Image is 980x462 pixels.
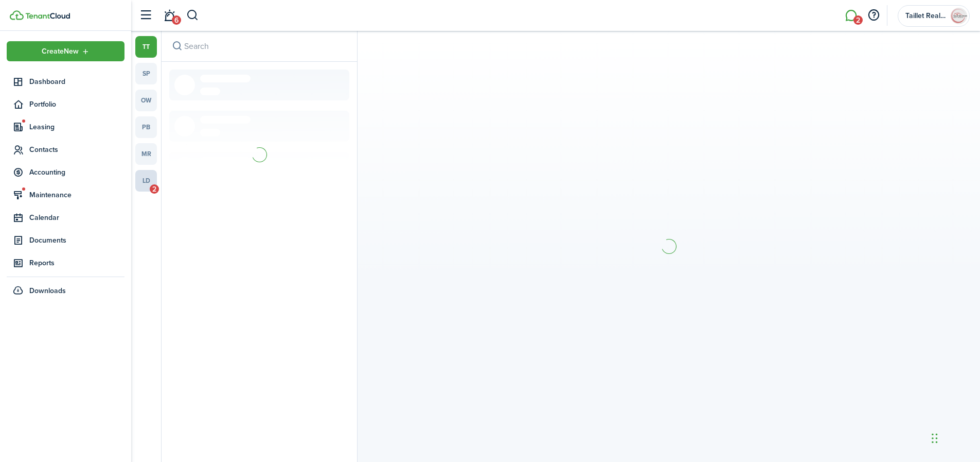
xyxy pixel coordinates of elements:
[29,285,66,296] span: Downloads
[29,258,124,268] span: Reports
[172,15,181,25] span: 6
[905,12,947,20] span: Taillet Real Estate and Property Management
[929,413,980,462] iframe: Chat Widget
[865,7,882,24] button: Open resource center
[25,13,70,19] img: TenantCloud
[29,122,124,132] span: Leasing
[29,235,124,246] span: Documents
[951,8,967,24] img: Taillet Real Estate and Property Management
[42,48,79,55] span: Create New
[162,31,357,61] input: search
[932,423,938,454] div: Drag
[10,10,24,20] img: TenantCloud
[29,76,124,87] span: Dashboard
[135,116,157,138] a: pb
[135,36,157,58] a: tt
[135,90,157,111] a: ow
[186,7,199,24] button: Search
[29,144,124,155] span: Contacts
[136,6,155,25] button: Open sidebar
[660,237,678,255] img: Loading
[135,143,157,165] a: mr
[170,39,184,54] button: Search
[7,253,124,273] a: Reports
[29,212,124,223] span: Calendar
[898,5,970,27] button: Open menu
[150,184,159,194] span: 2
[29,190,124,200] span: Maintenance
[251,146,269,164] img: Loading
[29,167,124,178] span: Accounting
[159,3,179,29] a: Notifications
[135,63,157,84] a: sp
[29,99,124,110] span: Portfolio
[7,72,124,92] a: Dashboard
[135,170,157,192] a: ld
[7,41,124,61] button: Open menu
